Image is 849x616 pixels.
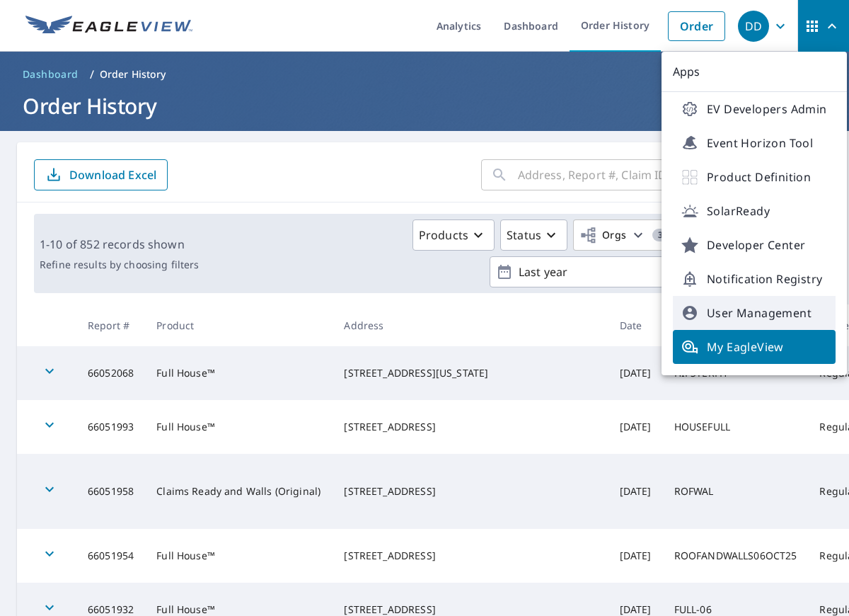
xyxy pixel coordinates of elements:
a: Order [668,11,725,41]
span: Event Horizon Tool [681,135,827,152]
td: 66052068 [76,346,145,400]
td: ROFWAL [663,454,809,529]
td: 66051954 [76,529,145,583]
p: Download Excel [69,167,156,183]
th: Date [608,304,663,346]
img: EV Logo [25,16,192,37]
td: [DATE] [608,454,663,529]
a: SolarReady [673,194,836,228]
td: [DATE] [608,346,663,400]
a: Developer Center [673,228,836,262]
p: 1-10 of 852 records shown [40,236,199,253]
a: Event Horizon Tool [673,126,836,160]
div: DD [738,11,769,42]
div: [STREET_ADDRESS] [344,484,596,498]
nav: breadcrumb [17,63,832,86]
button: Last year [490,256,702,287]
td: [DATE] [608,529,663,583]
div: [STREET_ADDRESS] [344,549,596,563]
span: User Management [681,304,827,321]
div: [STREET_ADDRESS] [344,420,596,434]
p: Order History [100,67,166,81]
p: Refine results by choosing filters [40,258,199,271]
td: ROOFANDWALLS06OCT25 [663,529,809,583]
td: [DATE] [608,400,663,454]
div: [STREET_ADDRESS][US_STATE] [344,366,596,380]
a: EV Developers Admin [673,92,836,126]
button: Download Excel [34,159,168,190]
p: Products [419,227,468,244]
a: Product Definition [673,160,836,194]
input: Address, Report #, Claim ID, etc. [518,155,753,195]
button: Products [412,219,495,251]
p: Apps [662,52,847,92]
td: Claims Ready and Walls (Original) [145,454,333,529]
span: SolarReady [681,203,827,219]
span: Product Definition [681,169,827,186]
span: My EagleView [681,338,827,355]
span: 3 [652,230,669,240]
th: Address [333,304,608,346]
td: HOUSEFULL [663,400,809,454]
a: My EagleView [673,330,836,364]
li: / [90,66,94,83]
td: Full House™ [145,529,333,583]
p: Status [507,227,541,244]
td: 66051958 [76,454,145,529]
button: Orgs3 [573,219,702,251]
td: Full House™ [145,400,333,454]
span: Developer Center [681,236,827,253]
th: Product [145,304,333,346]
h1: Order History [17,91,832,120]
span: Dashboard [23,67,79,81]
p: Last year [513,260,678,285]
td: 66051993 [76,400,145,454]
a: User Management [673,296,836,330]
th: Report # [76,304,145,346]
button: Status [500,219,567,251]
span: Orgs [579,227,627,244]
span: Notification Registry [681,270,827,287]
td: Full House™ [145,346,333,400]
a: Notification Registry [673,262,836,296]
a: Dashboard [17,63,84,86]
span: EV Developers Admin [681,101,827,118]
